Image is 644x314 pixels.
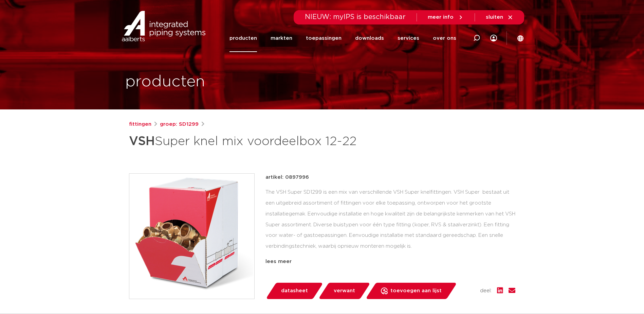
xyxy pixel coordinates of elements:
[129,131,384,152] h1: Super knel mix voordeelbox 12-22
[355,24,384,52] a: downloads
[334,285,355,296] span: verwant
[160,120,199,128] a: groep: SD1299
[129,174,254,299] img: Product Image for VSH Super knel mix voordeelbox 12-22
[318,283,370,299] a: verwant
[229,24,456,52] nav: Menu
[229,24,257,52] a: producten
[428,14,464,20] a: meer info
[486,15,503,20] span: sluiten
[265,187,515,255] div: The VSH Super SD1299 is een mix van verschillende VSH Super knelfittingen. VSH Super bestaat uit ...
[433,24,456,52] a: over ons
[265,258,515,266] div: lees meer
[265,173,309,181] p: artikel: 0897996
[281,285,308,296] span: datasheet
[125,71,205,93] h1: producten
[398,24,419,52] a: services
[129,135,155,147] strong: VSH
[305,14,406,20] span: NIEUW: myIPS is beschikbaar
[480,287,492,295] span: deel:
[490,24,497,52] div: my IPS
[129,120,151,128] a: fittingen
[390,285,442,296] span: toevoegen aan lijst
[271,24,292,52] a: markten
[265,283,323,299] a: datasheet
[428,15,454,20] span: meer info
[486,14,513,20] a: sluiten
[306,24,342,52] a: toepassingen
